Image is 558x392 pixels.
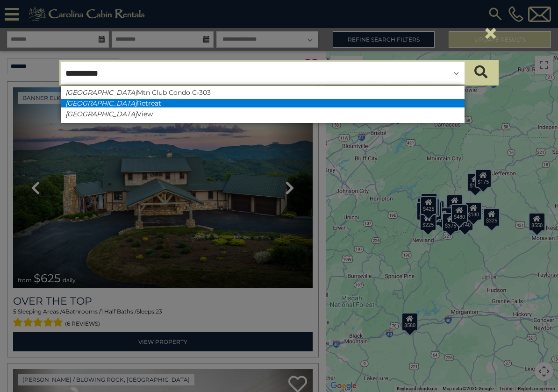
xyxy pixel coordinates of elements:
li: View [61,110,465,118]
em: [GEOGRAPHIC_DATA] [65,88,137,97]
button: × [483,20,499,46]
li: Mtn Club Condo C-303 [61,88,465,97]
li: Retreat [61,99,465,107]
em: [GEOGRAPHIC_DATA] [65,110,137,118]
em: [GEOGRAPHIC_DATA] [65,99,137,107]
